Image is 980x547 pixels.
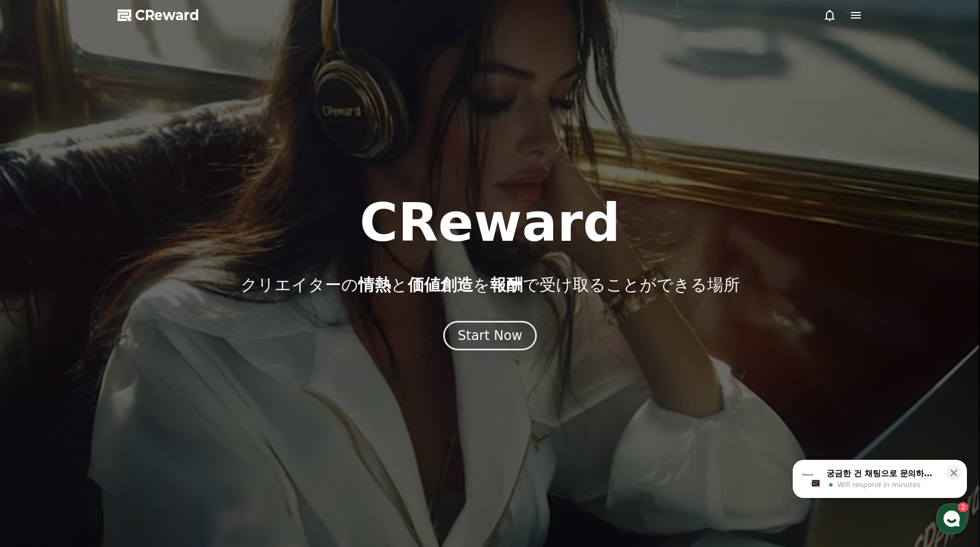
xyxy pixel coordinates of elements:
[358,275,391,294] span: 情熱
[443,321,537,350] button: Start Now
[443,332,537,342] a: Start Now
[241,275,740,295] p: クリエイターの と を で受け取ることができる場所
[359,197,620,249] h1: CReward
[118,7,199,24] a: CReward
[458,327,523,344] div: Start Now
[490,275,523,294] span: 報酬
[408,275,473,294] span: 価値創造
[135,7,199,24] span: CReward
